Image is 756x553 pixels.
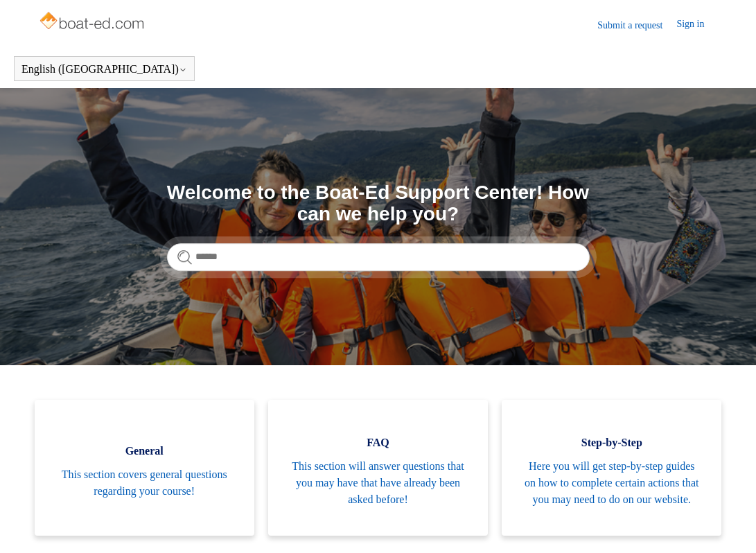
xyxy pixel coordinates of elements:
[710,507,746,543] div: Live chat
[167,243,590,271] input: Search
[289,458,467,508] span: This section will answer questions that you may have that have already been asked before!
[522,434,701,451] span: Step-by-Step
[597,18,676,33] a: Submit a request
[55,466,234,500] span: This section covers general questions regarding your course!
[21,63,187,76] button: English ([GEOGRAPHIC_DATA])
[35,400,254,536] a: General This section covers general questions regarding your course!
[167,182,590,225] h1: Welcome to the Boat-Ed Support Center! How can we help you?
[38,8,148,36] img: Boat-Ed Help Center home page
[522,458,701,508] span: Here you will get step-by-step guides on how to complete certain actions that you may need to do ...
[289,434,467,451] span: FAQ
[55,443,234,459] span: General
[502,400,721,536] a: Step-by-Step Here you will get step-by-step guides on how to complete certain actions that you ma...
[268,400,488,536] a: FAQ This section will answer questions that you may have that have already been asked before!
[676,17,718,33] a: Sign in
